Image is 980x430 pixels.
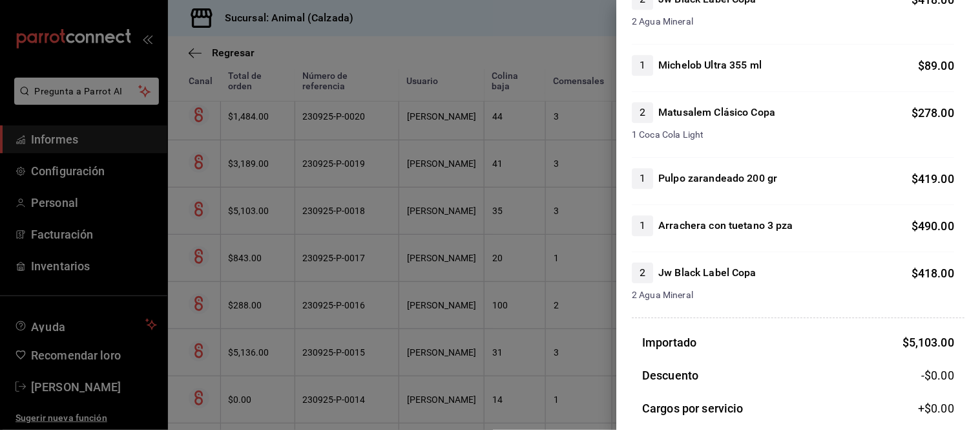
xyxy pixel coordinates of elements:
[632,129,704,140] font: 1 Coca Cola Light
[640,266,645,279] font: 2
[909,336,954,349] font: 5,103.00
[921,369,954,382] font: -$0.00
[640,172,645,184] font: 1
[918,59,924,72] font: $
[918,402,931,415] font: +$
[918,266,954,280] font: 418.00
[632,16,693,27] font: 2 Agua Mineral
[902,336,909,349] font: $
[658,266,756,279] font: Jw Black Label Copa
[912,266,918,280] font: $
[632,290,693,300] font: 2 Agua Mineral
[642,402,744,415] font: Cargos por servicio
[658,106,775,118] font: Matusalem Clásico Copa
[931,402,954,415] font: 0.00
[642,336,696,349] font: Importado
[640,219,645,231] font: 1
[912,172,918,186] font: $
[640,106,645,118] font: 2
[924,59,954,72] font: 89.00
[658,59,762,71] font: Michelob Ultra 355 ml
[912,219,918,233] font: $
[918,219,954,233] font: 490.00
[640,59,645,71] font: 1
[918,106,954,120] font: 278.00
[918,172,954,186] font: 419.00
[912,106,918,120] font: $
[658,172,777,184] font: Pulpo zarandeado 200 gr
[642,369,698,382] font: Descuento
[658,219,793,231] font: Arrachera con tuetano 3 pza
